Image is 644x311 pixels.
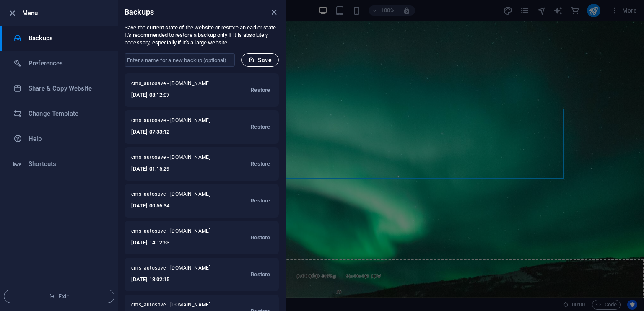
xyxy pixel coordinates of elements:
span: Restore [251,159,270,169]
span: Restore [251,122,270,132]
span: Restore [251,270,270,280]
button: Save [241,53,279,67]
h6: Shortcuts [29,159,106,169]
h6: Menu [22,8,111,18]
span: cms_autosave - [DOMAIN_NAME] [131,191,221,201]
button: close [269,7,279,17]
span: cms_autosave - [DOMAIN_NAME] [131,264,221,275]
button: Restore [249,154,272,174]
span: Exit [11,293,107,300]
button: Restore [249,228,272,248]
input: Enter a name for a new backup (optional) [125,53,235,67]
button: Restore [249,117,272,137]
span: Restore [251,233,270,243]
span: Restore [251,196,270,206]
h6: Share & Copy Website [29,83,106,93]
p: Save the current state of the website or restore an earlier state. It's recommended to restore a ... [125,24,279,47]
button: Restore [249,80,272,100]
span: cms_autosave - [DOMAIN_NAME] [131,228,221,238]
span: Save [249,57,272,63]
span: Add elements [309,249,351,261]
h6: Change Template [29,109,106,119]
button: Restore [249,264,272,285]
h6: Preferences [29,58,106,68]
h6: [DATE] 07:33:12 [131,127,221,137]
span: cms_autosave - [DOMAIN_NAME] [131,80,221,90]
span: Paste clipboard [260,249,306,261]
h6: Backups [125,7,154,17]
h6: [DATE] 08:12:07 [131,90,221,100]
span: cms_autosave - [DOMAIN_NAME] [131,154,221,164]
span: cms_autosave - [DOMAIN_NAME] [131,117,221,127]
a: Help [0,126,118,151]
h6: [DATE] 13:02:15 [131,275,221,285]
span: Restore [251,85,270,95]
button: Exit [4,290,114,303]
h6: [DATE] 01:15:29 [131,164,221,174]
h6: Backups [29,33,106,43]
button: Restore [249,191,272,211]
h6: Help [29,134,106,144]
h6: [DATE] 14:12:53 [131,238,221,248]
h6: [DATE] 00:56:34 [131,201,221,211]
